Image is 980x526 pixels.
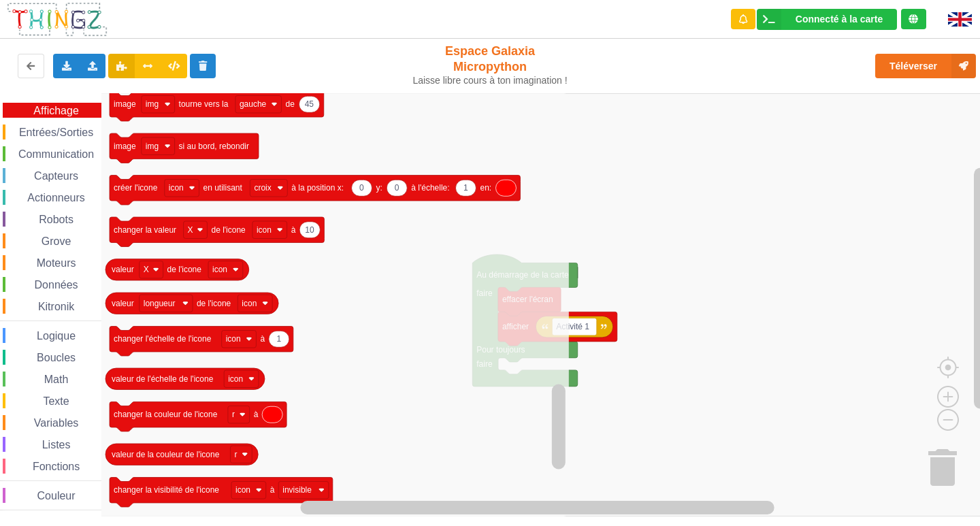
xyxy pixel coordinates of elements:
[254,410,259,419] text: à
[35,352,78,363] span: Boucles
[35,257,78,269] span: Moteurs
[291,183,344,193] text: à la position x:
[232,410,235,419] text: r
[32,170,80,182] span: Capteurs
[260,334,265,344] text: à
[480,183,491,193] text: en:
[114,99,136,109] text: image
[948,12,972,27] img: gb.png
[291,225,296,235] text: à
[270,485,275,495] text: à
[146,142,159,151] text: img
[114,183,158,193] text: créer l'icone
[42,374,71,385] span: Math
[112,299,134,308] text: valeur
[112,374,214,384] text: valeur de l'échelle de l'icone
[240,99,267,109] text: gauche
[411,183,449,193] text: à l'échelle:
[407,44,574,86] div: Espace Galaxia Micropython
[901,9,926,29] div: Tu es connecté au serveur de création de Thingz
[556,322,589,331] text: Activité 1
[359,183,364,193] text: 0
[114,485,219,495] text: changer la visibilité de l'icone
[37,214,76,225] span: Robots
[146,99,159,109] text: img
[144,299,176,308] text: longueur
[463,183,468,193] text: 1
[39,235,73,247] span: Grove
[796,14,883,24] div: Connecté à la carte
[179,142,249,151] text: si au bord, rebondir
[286,99,295,109] text: de
[235,485,250,495] text: icon
[41,395,71,407] span: Texte
[31,461,82,472] span: Fonctions
[407,75,574,86] div: Laisse libre cours à ton imagination !
[17,127,95,138] span: Entrées/Sorties
[16,148,96,160] span: Communication
[203,183,243,193] text: en utilisant
[395,183,399,193] text: 0
[114,334,212,344] text: changer l'échelle de l'icone
[179,99,229,109] text: tourne vers la
[112,450,220,459] text: valeur de la couleur de l'icone
[112,265,134,274] text: valeur
[40,439,73,450] span: Listes
[305,99,314,109] text: 45
[169,183,184,193] text: icon
[228,374,243,384] text: icon
[6,1,108,37] img: thingz_logo.png
[167,265,202,274] text: de l'icone
[188,225,193,235] text: X
[234,450,237,459] text: r
[33,279,80,291] span: Données
[257,225,272,235] text: icon
[305,225,314,235] text: 10
[144,265,149,274] text: X
[282,485,312,495] text: invisible
[114,225,176,235] text: changer la valeur
[114,410,218,419] text: changer la couleur de l'icone
[212,265,227,274] text: icon
[211,225,246,235] text: de l'icone
[35,330,78,342] span: Logique
[32,417,81,429] span: Variables
[25,192,87,203] span: Actionneurs
[376,183,382,193] text: y:
[757,9,897,30] div: Ta base fonctionne bien !
[242,299,257,308] text: icon
[35,490,78,502] span: Couleur
[254,183,271,193] text: croix
[31,105,80,116] span: Affichage
[197,299,231,308] text: de l'icone
[276,334,281,344] text: 1
[875,54,976,78] button: Téléverser
[114,142,136,151] text: image
[226,334,241,344] text: icon
[36,301,76,312] span: Kitronik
